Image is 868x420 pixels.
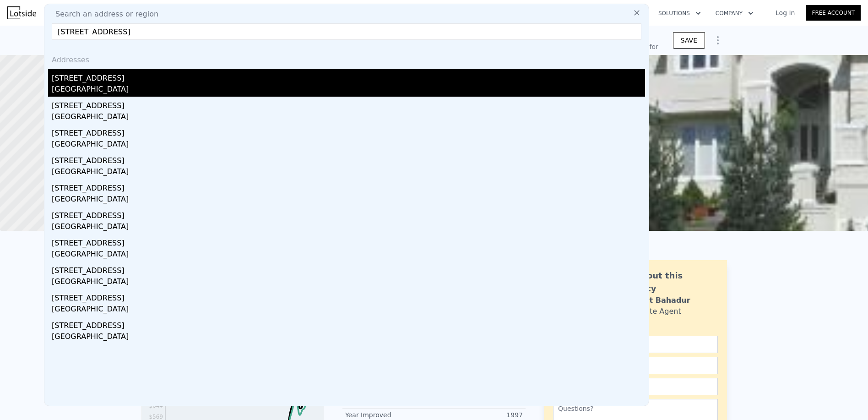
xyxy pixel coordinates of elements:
[52,304,645,316] div: [GEOGRAPHIC_DATA]
[7,6,36,19] img: Lotside
[52,69,645,84] div: [STREET_ADDRESS]
[52,111,645,124] div: [GEOGRAPHIC_DATA]
[149,403,163,409] tspan: $644
[149,414,163,420] tspan: $569
[52,179,645,194] div: [STREET_ADDRESS]
[651,5,708,22] button: Solutions
[434,410,523,420] div: 1997
[52,234,645,249] div: [STREET_ADDRESS]
[52,316,645,331] div: [STREET_ADDRESS]
[765,8,806,17] a: Log In
[708,5,761,22] button: Company
[709,31,727,49] button: Show Options
[673,32,705,49] button: SAVE
[583,42,658,51] div: Off Market, last sold for
[52,23,641,40] input: Enter an address, city, region, neighborhood or zip code
[52,249,645,262] div: [GEOGRAPHIC_DATA]
[345,410,434,420] div: Year Improved
[616,295,690,306] div: Siddhant Bahadur
[52,289,645,304] div: [STREET_ADDRESS]
[616,269,718,295] div: Ask about this property
[52,84,645,97] div: [GEOGRAPHIC_DATA]
[48,9,158,20] span: Search an address or region
[52,194,645,207] div: [GEOGRAPHIC_DATA]
[52,276,645,289] div: [GEOGRAPHIC_DATA]
[806,5,861,21] a: Free Account
[48,47,645,69] div: Addresses
[52,331,645,344] div: [GEOGRAPHIC_DATA]
[52,207,645,221] div: [STREET_ADDRESS]
[52,221,645,234] div: [GEOGRAPHIC_DATA]
[52,97,645,111] div: [STREET_ADDRESS]
[52,139,645,152] div: [GEOGRAPHIC_DATA]
[52,124,645,139] div: [STREET_ADDRESS]
[52,262,645,276] div: [STREET_ADDRESS]
[52,152,645,166] div: [STREET_ADDRESS]
[52,166,645,179] div: [GEOGRAPHIC_DATA]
